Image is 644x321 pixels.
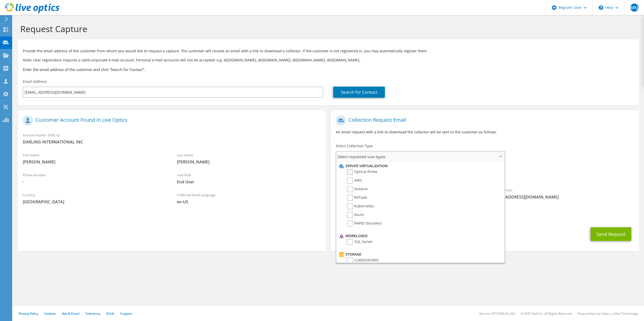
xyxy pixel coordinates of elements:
[338,251,502,257] li: Storage
[172,170,326,187] div: User Role
[336,143,373,149] label: Select Collection Type
[347,178,362,184] label: AWS
[18,130,326,147] div: Account Name / SFDC ID
[347,169,377,175] label: Optical Prime
[331,185,485,202] div: To
[172,150,326,167] div: Last Name
[599,5,603,10] svg: \n
[172,190,326,207] div: Preferred Email Language
[23,199,167,205] span: [GEOGRAPHIC_DATA]
[347,239,373,245] label: SQL Server
[23,57,634,63] p: Note: User registration requires a valid corporate e-mail account. Personal e-mail accounts will ...
[19,311,38,316] a: Privacy Policy
[485,185,639,202] div: Sender & From
[479,311,515,316] li: Version: [TECHNICAL_ID]
[333,87,385,98] a: Search for Contact
[18,190,172,207] div: Country
[106,311,114,316] a: EULA
[23,159,167,165] span: [PERSON_NAME]
[23,79,47,84] label: Email Address
[331,205,639,222] div: CC & Reply To
[44,311,56,316] a: Cookies
[591,227,631,241] button: Send Request
[336,115,631,126] h1: Collection Request Email
[23,67,634,72] h3: Enter the email address of the customer and click “Search for Contact”.
[23,179,167,185] span: -
[177,199,321,205] span: en-US
[85,311,100,316] a: Telemetry
[347,212,364,218] label: Azure
[347,257,379,263] label: CLARiiON/VNX
[23,48,634,54] p: Provide the email address of the customer from whom you would like to request a capture. The cust...
[347,195,367,201] label: RVTools
[630,4,638,12] span: MKJ
[177,179,321,185] span: End User
[347,220,382,227] label: RAPID Discovery
[338,163,502,169] li: Server Virtualization
[62,311,79,316] a: Ads & Email
[120,311,132,316] a: Support
[521,311,572,316] li: © 2025 Dell Inc. All Rights Reserved
[490,194,634,200] span: [EMAIL_ADDRESS][DOMAIN_NAME]
[331,164,639,182] div: Requested Collections
[18,150,172,167] div: First Name
[578,311,638,316] li: Powered by Live Optics, a Dell Technology
[347,186,368,192] label: Nutanix
[23,115,318,126] h1: Customer Account Found in Live Optics
[336,129,634,135] p: An email request with a link to download the collector will be sent to the customer as follows.
[338,233,502,239] li: Workloads
[177,159,321,165] span: [PERSON_NAME]
[20,23,634,34] h1: Request Capture
[347,203,374,209] label: Kubernetes
[23,139,321,145] span: DARLING INTERNATIONAL INC
[336,152,504,162] span: Select requested scan types
[18,170,172,187] div: Phone Number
